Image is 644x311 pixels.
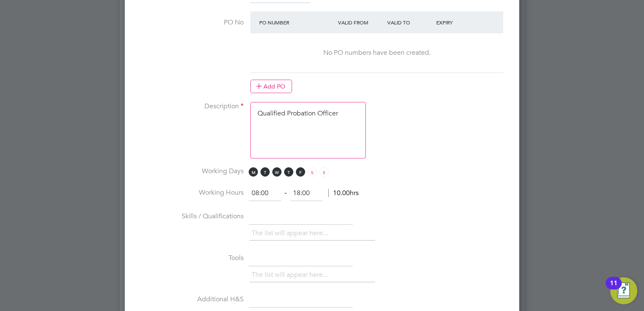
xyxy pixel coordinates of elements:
[260,167,270,177] span: T
[336,15,385,30] div: Valid From
[610,283,617,294] div: 11
[259,48,495,57] div: No PO numbers have been created.
[434,15,483,30] div: Expiry
[283,189,288,197] span: ‐
[138,295,244,304] label: Additional H&S
[257,15,336,30] div: PO Number
[249,167,258,177] span: M
[252,228,331,239] li: The list will appear here...
[319,167,329,177] span: S
[138,212,244,221] label: Skills / Qualifications
[290,186,322,201] input: 17:00
[138,254,244,263] label: Tools
[385,15,435,30] div: Valid To
[296,167,305,177] span: F
[252,269,331,281] li: The list will appear here...
[308,167,317,177] span: S
[610,277,637,304] button: Open Resource Center, 11 new notifications
[272,167,282,177] span: W
[328,189,359,197] span: 10.00hrs
[250,80,292,93] button: Add PO
[138,188,244,197] label: Working Hours
[284,167,293,177] span: T
[138,102,244,111] label: Description
[138,167,244,176] label: Working Days
[249,186,281,201] input: 08:00
[138,18,244,27] label: PO No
